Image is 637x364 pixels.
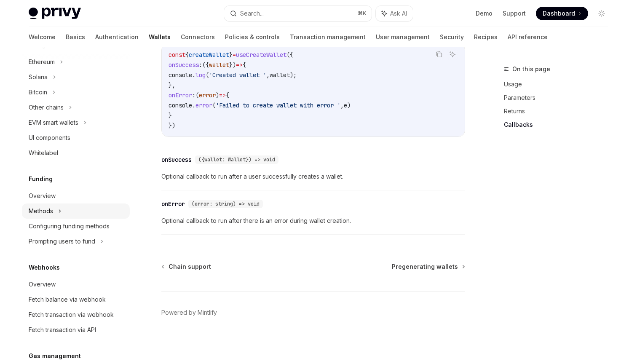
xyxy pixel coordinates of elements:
span: e [344,102,347,109]
span: Ask AI [390,9,407,18]
span: => [219,91,226,99]
span: } [229,51,233,59]
span: } [169,112,172,119]
a: Callbacks [504,118,615,131]
a: UI components [22,130,130,145]
span: wallet [270,71,290,79]
span: ( [195,91,199,99]
span: log [195,71,206,79]
a: Returns [504,104,615,118]
div: onSuccess [161,155,192,164]
img: light logo [29,8,81,19]
span: ( [206,71,209,79]
span: onSuccess [169,61,199,69]
span: => [236,61,243,69]
span: ) [347,102,351,109]
span: const [169,51,185,59]
span: useCreateWallet [236,51,286,59]
div: Configuring funding methods [29,221,110,231]
a: Fetch transaction via webhook [22,307,130,322]
button: Search...⌘K [224,6,372,21]
span: wallet [209,61,229,69]
a: Powered by Mintlify [161,308,217,317]
span: . [192,71,195,79]
a: Overview [22,277,130,292]
span: { [243,61,246,69]
span: console [169,71,192,79]
a: Connectors [181,27,215,47]
span: }, [169,81,175,89]
span: ( [212,102,216,109]
span: 'Created wallet ' [209,71,266,79]
a: Authentication [95,27,139,47]
div: UI components [29,133,70,143]
div: Solana [29,72,48,82]
span: Optional callback to run after a user successfully creates a wallet. [161,171,465,182]
a: Recipes [474,27,498,47]
button: Copy the contents from the code block [434,49,444,60]
a: Fetch transaction via API [22,322,130,337]
span: Optional callback to run after there is an error during wallet creation. [161,216,465,226]
span: Dashboard [543,9,575,18]
button: Toggle dark mode [595,7,608,20]
span: ); [290,71,297,79]
a: Dashboard [536,7,588,20]
div: Fetch transaction via webhook [29,310,114,320]
span: , [340,102,344,109]
a: Configuring funding methods [22,219,130,234]
div: EVM smart wallets [29,118,78,128]
span: : [199,61,202,69]
div: Search... [240,8,264,19]
div: Prompting users to fund [29,236,95,246]
h5: Funding [29,174,53,184]
a: Support [503,9,526,18]
span: : [192,91,195,99]
a: Overview [22,188,130,203]
span: On this page [512,64,550,74]
span: { [226,91,229,99]
span: error [195,102,212,109]
span: = [233,51,236,59]
div: Overview [29,191,56,201]
a: Policies & controls [225,27,280,47]
div: Ethereum [29,57,55,67]
div: Fetch balance via webhook [29,294,106,305]
div: Other chains [29,102,64,112]
span: ({ [286,51,293,59]
a: Transaction management [290,27,366,47]
h5: Gas management [29,351,81,361]
a: Whitelabel [22,145,130,161]
a: Basics [66,27,85,47]
a: Security [440,27,464,47]
span: }) [229,61,236,69]
a: Pregenerating wallets [392,262,464,271]
span: onError [169,91,192,99]
span: { [185,51,189,59]
a: User management [376,27,430,47]
span: 'Failed to create wallet with error ' [216,102,340,109]
div: onError [161,200,185,208]
span: createWallet [189,51,229,59]
div: Fetch transaction via API [29,325,96,335]
span: console [169,102,192,109]
span: ) [216,91,219,99]
span: Pregenerating wallets [392,262,458,271]
span: (error: string) => void [192,201,260,207]
a: Welcome [29,27,56,47]
span: . [192,102,195,109]
div: Bitcoin [29,87,47,97]
span: Chain support [169,262,211,271]
a: Usage [504,78,615,91]
span: ({ [202,61,209,69]
h5: Webhooks [29,262,60,273]
span: , [266,71,270,79]
a: Parameters [504,91,615,104]
div: Whitelabel [29,148,58,158]
span: }) [169,122,175,129]
a: Chain support [162,262,211,271]
a: Fetch balance via webhook [22,292,130,307]
a: Demo [476,9,492,18]
span: ⌘ K [358,10,367,17]
span: ({wallet: Wallet}) => void [198,156,275,163]
span: error [199,91,216,99]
